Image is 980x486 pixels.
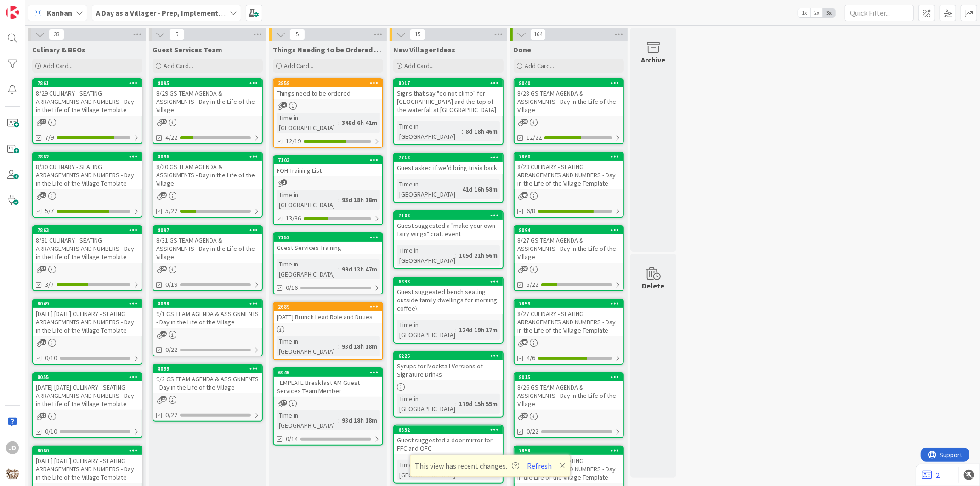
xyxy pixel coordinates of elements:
[153,225,263,291] a: 80978/31 GS TEAM AGENDA & ASSIGNMENTS - Day in the Life of the Village0/19
[514,45,531,54] span: Done
[340,264,380,274] div: 99d 13h 47m
[281,102,287,108] span: 4
[393,351,504,418] a: 6226Syrups for Mocktail Versions of Signature DrinksTime in [GEOGRAPHIC_DATA]:179d 15h 55m
[169,29,185,40] span: 5
[922,469,940,480] a: 2
[153,226,262,234] div: 8097
[397,179,459,199] div: Time in [GEOGRAPHIC_DATA]
[33,79,142,87] div: 7861
[455,399,457,409] span: :
[519,153,623,160] div: 7860
[165,410,177,420] span: 0/22
[274,368,382,377] div: 6945
[33,234,142,263] div: 8/31 CULINARY - SEATING ARRANGEMENTS AND NUMBERS - Day in the Life of the Village Template
[165,133,177,142] span: 4/22
[32,225,142,291] a: 78638/31 CULINARY - SEATING ARRANGEMENTS AND NUMBERS - Day in the Life of the Village Template3/7
[273,232,383,294] a: 7152Guest Services TrainingTime in [GEOGRAPHIC_DATA]:99d 13h 47m0/16
[394,79,503,87] div: 8017
[398,278,503,285] div: 6833
[514,78,624,144] a: 80408/28 GS TEAM AGENDA & ASSIGNMENTS - Day in the Life of the Village12/22
[340,415,380,425] div: 93d 18h 18m
[338,341,340,351] span: :
[45,280,54,289] span: 3/7
[165,206,177,216] span: 5/22
[33,381,142,410] div: [DATE] [DATE] CULINARY - SEATING ARRANGEMENTS AND NUMBERS - Day in the Life of the Village Template
[286,214,301,223] span: 13/36
[457,250,500,260] div: 105d 21h 56m
[394,211,503,220] div: 7102
[514,372,624,438] a: 80158/26 GS TEAM AGENDA & ASSIGNMENTS - Day in the Life of the Village0/22
[515,79,623,87] div: 8040
[340,341,380,351] div: 93d 18h 18m
[286,136,301,146] span: 12/19
[519,300,623,307] div: 7859
[273,45,383,54] span: Things Needing to be Ordered - PUT IN CARD, Don't make new card
[273,155,383,225] a: 7103FOH Training ListTime in [GEOGRAPHIC_DATA]:93d 18h 18m13/36
[273,367,383,446] a: 6945TEMPLATE Breakfast AM Guest Services Team MemberTime in [GEOGRAPHIC_DATA]:93d 18h 18m0/14
[515,153,623,161] div: 7860
[462,126,463,136] span: :
[40,339,46,345] span: 37
[33,153,142,161] div: 7862
[278,234,382,241] div: 7152
[43,62,73,70] span: Add Card...
[274,87,382,99] div: Things need to be ordered
[340,118,380,128] div: 348d 6h 41m
[274,303,382,311] div: 2689
[6,467,19,480] img: avatar
[45,133,54,142] span: 7/9
[33,455,142,483] div: [DATE] [DATE] CULINARY - SEATING ARRANGEMENTS AND NUMBERS - Day in the Life of the Village Template
[47,7,72,18] span: Kanban
[522,192,528,198] span: 40
[394,277,503,314] div: 6833Guest suggested bench seating outside family dwellings for morning coffee\
[394,426,503,454] div: 6832Guest suggested a door mirror for FFC and OFC
[33,226,142,234] div: 7863
[515,300,623,336] div: 78598/27 CULINARY - SEATING ARRANGEMENTS AND NUMBERS - Day in the Life of the Village Template
[393,153,504,203] a: 7718Guest asked if we'd bring trivia backTime in [GEOGRAPHIC_DATA]:41d 16h 58m
[394,211,503,240] div: 7102Guest suggested a "make your own fairy wings" craft event
[33,446,142,455] div: 8060
[397,320,455,340] div: Time in [GEOGRAPHIC_DATA]
[394,220,503,240] div: Guest suggested a "make your own fairy wings" craft event
[33,79,142,116] div: 78618/29 CULINARY - SEATING ARRANGEMENTS AND NUMBERS - Day in the Life of the Village Template
[522,339,528,345] span: 40
[397,394,455,414] div: Time in [GEOGRAPHIC_DATA]
[823,8,835,17] span: 3x
[153,87,262,116] div: 8/29 GS TEAM AGENDA & ASSIGNMENTS - Day in the Life of the Village
[153,226,262,263] div: 80978/31 GS TEAM AGENDA & ASSIGNMENTS - Day in the Life of the Village
[274,164,382,176] div: FOH Training List
[286,283,298,293] span: 0/16
[415,460,519,471] span: This view has recent changes.
[277,113,338,133] div: Time in [GEOGRAPHIC_DATA]
[153,234,262,263] div: 8/31 GS TEAM AGENDA & ASSIGNMENTS - Day in the Life of the Village
[455,250,457,260] span: :
[515,300,623,308] div: 7859
[519,374,623,380] div: 8015
[6,441,19,454] div: JD
[33,308,142,336] div: [DATE] [DATE] CULINARY - SEATING ARRANGEMENTS AND NUMBERS - Day in the Life of the Village Template
[33,446,142,483] div: 8060[DATE] [DATE] CULINARY - SEATING ARRANGEMENTS AND NUMBERS - Day in the Life of the Village Te...
[527,427,538,436] span: 0/22
[37,80,142,86] div: 7861
[284,62,313,70] span: Add Card...
[158,227,262,233] div: 8097
[398,154,503,161] div: 7718
[338,415,340,425] span: :
[394,162,503,174] div: Guest asked if we'd bring trivia back
[45,427,57,436] span: 0/10
[161,119,167,124] span: 30
[158,80,262,86] div: 8095
[845,5,914,21] input: Quick Filter...
[519,227,623,233] div: 8094
[32,45,85,54] span: Culinary & BEOs
[798,8,810,17] span: 1x
[642,280,665,291] div: Delete
[393,425,504,484] a: 6832Guest suggested a door mirror for FFC and OFCTime in [GEOGRAPHIC_DATA]:124d 19h 17m
[277,190,338,210] div: Time in [GEOGRAPHIC_DATA]
[37,447,142,454] div: 8060
[165,345,177,355] span: 0/22
[338,195,340,205] span: :
[19,1,42,12] span: Support
[463,126,500,136] div: 8d 18h 46m
[153,79,262,87] div: 8095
